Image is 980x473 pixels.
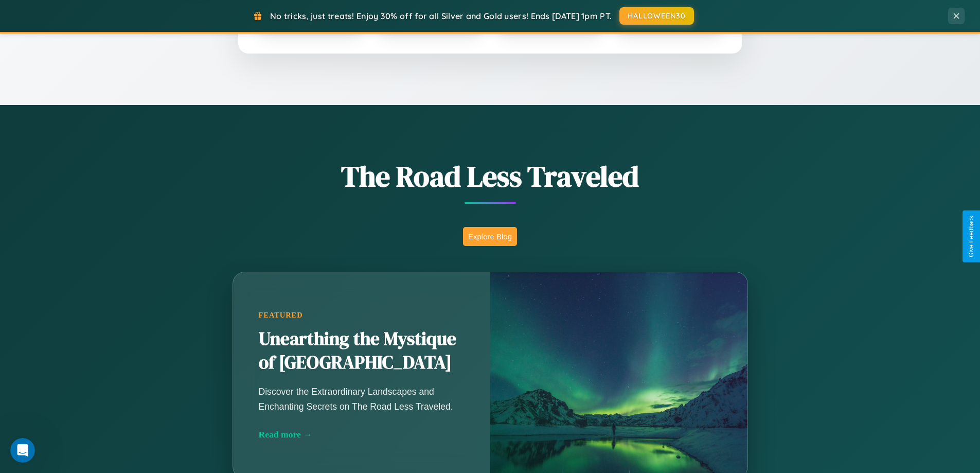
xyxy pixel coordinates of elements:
h1: The Road Less Traveled [182,156,799,196]
div: Featured [259,311,465,320]
p: Discover the Extraordinary Landscapes and Enchanting Secrets on The Road Less Traveled. [259,384,465,413]
div: Read more → [259,429,465,440]
button: HALLOWEEN30 [619,7,694,25]
h2: Unearthing the Mystique of [GEOGRAPHIC_DATA] [259,327,465,375]
iframe: Intercom live chat [10,438,35,463]
button: Explore Blog [463,227,517,246]
div: Give Feedback [968,216,975,257]
span: No tricks, just treats! Enjoy 30% off for all Silver and Gold users! Ends [DATE] 1pm PT. [270,11,612,21]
